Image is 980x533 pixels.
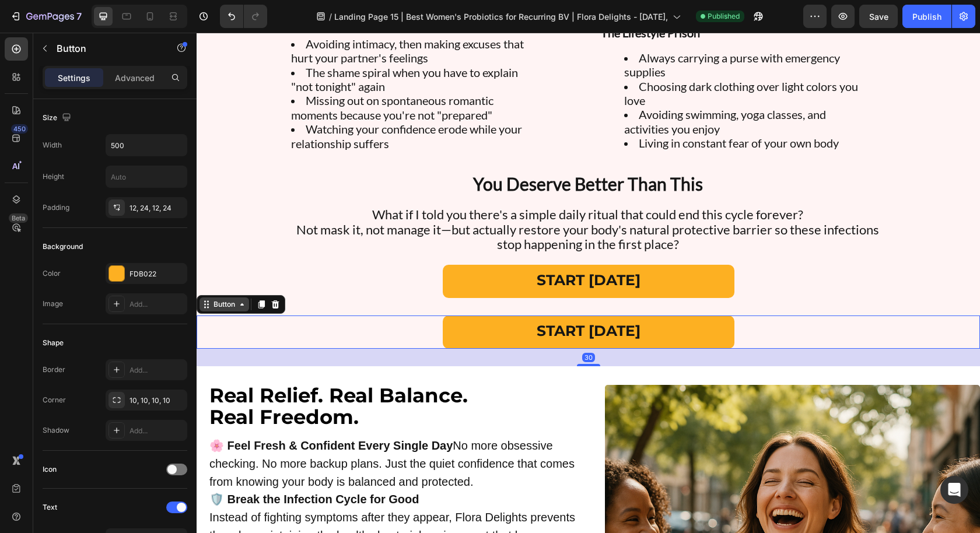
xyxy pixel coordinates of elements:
p: Advanced [115,72,155,84]
p: 7 [76,9,82,23]
div: Shape [43,338,64,348]
div: 10, 10, 10, 10 [129,395,184,406]
span: No more obsessive checking. No more backup plans. Just the quiet confidence that comes from knowi... [13,406,378,455]
div: Width [43,140,62,150]
div: Corner [43,395,66,405]
span: / [329,10,332,23]
div: Add... [129,365,184,376]
span: stop happening in the first place? [300,204,482,219]
div: Text [43,502,57,513]
div: Icon [43,464,57,475]
div: Button [15,266,41,277]
div: Color [43,268,61,279]
p: Settings [58,72,90,84]
a: START [DATE] [246,283,538,316]
span: Always carrying a purse with emergency supplies [428,18,643,46]
span: Published [708,11,740,22]
span: Save [869,12,888,22]
span: Living in constant fear of your own body [442,103,642,117]
strong: Real Freedom. [13,372,162,397]
span: Not mask it, not manage it—but actually restore your body's natural protective barrier so these i... [100,189,682,205]
strong: You Deserve Better Than This [276,141,506,162]
div: Background [43,241,83,252]
input: Auto [106,166,187,187]
span: Landing Page 15 | Best Women's Probiotics for Recurring BV | Flora Delights - [DATE], [334,10,668,23]
span: Choosing dark clothing over light colors you love [428,47,661,75]
div: Shadow [43,425,69,436]
strong: START [DATE] [340,289,444,307]
div: Size [43,110,73,126]
strong: Real Relief. Real Balance. [13,350,271,375]
p: Button [57,41,156,55]
div: Padding [43,202,69,213]
span: Avoiding swimming, yoga classes, and activities you enjoy [428,75,629,103]
a: START [DATE] [246,232,538,265]
button: 7 [5,5,87,28]
button: Publish [902,5,951,28]
div: Publish [912,10,942,23]
strong: START [DATE] [340,239,444,256]
div: Open Intercom Messenger [940,476,968,504]
div: Add... [129,426,184,436]
div: Image [43,299,63,309]
div: 450 [11,124,28,134]
div: 12, 24, 12, 24 [129,203,184,213]
div: Add... [129,299,184,310]
div: Border [43,364,65,375]
span: What if I told you there's a simple daily ritual that could end this cycle forever? [176,174,607,190]
div: 30 [386,320,398,329]
input: Auto [106,135,187,156]
strong: 🌸 Feel Fresh & Confident Every Single Day [13,406,256,419]
div: Beta [9,213,28,223]
div: Undo/Redo [220,5,267,28]
iframe: Design area [197,33,980,533]
div: FDB022 [129,269,184,279]
strong: 🛡️ Break the Infection Cycle for Good [13,460,223,473]
span: Instead of fighting symptoms after they appear, Flora Delights prevents them by maintaining the h... [13,478,379,527]
button: Save [859,5,898,28]
div: Height [43,171,64,182]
